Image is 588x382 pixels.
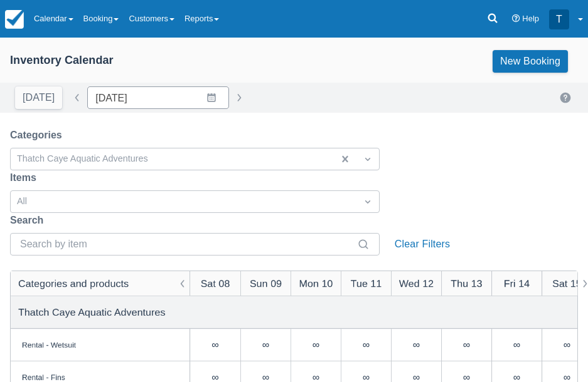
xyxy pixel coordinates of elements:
[504,276,530,291] div: Fri 14
[341,329,391,361] div: ∞
[399,276,434,291] div: Wed 12
[10,128,67,143] label: Categories
[351,276,382,291] div: Tue 11
[361,195,374,208] span: Dropdown icon
[549,9,569,29] div: T
[10,170,41,185] label: Items
[391,329,441,361] div: ∞
[22,339,76,351] div: Rental - Wetsuit
[513,340,520,350] div: ∞
[564,340,570,350] div: ∞
[441,329,491,361] div: ∞
[5,10,24,29] img: checkfront-main-nav-mini-logo.png
[313,340,319,350] div: ∞
[20,233,355,256] input: Search by item
[15,86,62,109] button: [DATE]
[87,86,229,109] input: Date
[361,153,374,165] span: Dropdown icon
[18,276,129,291] div: Categories and products
[463,340,470,350] div: ∞
[552,276,582,291] div: Sat 15
[493,50,568,73] a: New Booking
[451,276,482,291] div: Thu 13
[240,329,291,361] div: ∞
[262,340,269,350] div: ∞
[250,276,282,291] div: Sun 09
[390,233,455,256] button: Clear Filters
[211,340,218,350] div: ∞
[491,329,542,361] div: ∞
[201,276,230,291] div: Sat 08
[522,14,539,23] span: Help
[299,276,333,291] div: Mon 10
[10,213,48,228] label: Search
[190,329,240,361] div: ∞
[363,340,370,350] div: ∞
[10,53,114,68] div: Inventory Calendar
[291,329,341,361] div: ∞
[413,340,420,350] div: ∞
[512,15,520,23] i: Help
[18,305,166,320] div: Thatch Caye Aquatic Adventures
